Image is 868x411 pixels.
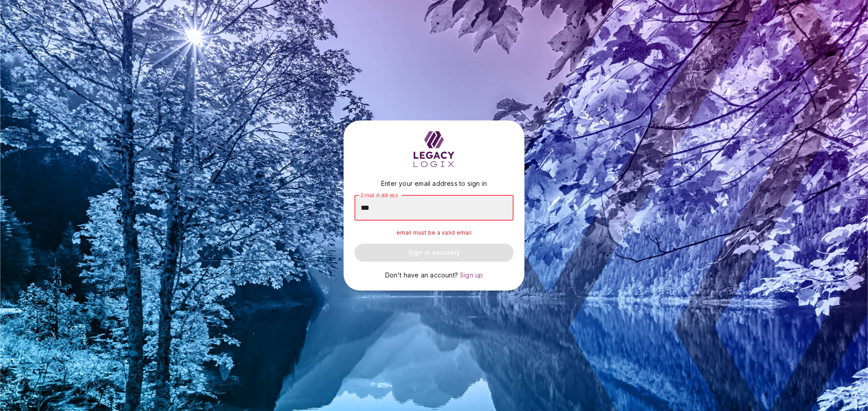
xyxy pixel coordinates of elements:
a: Sign up [460,271,483,280]
p: email must be a valid email [354,229,514,236]
span: Enter your email address to sign in [381,180,487,187]
span: Sign up [460,271,483,279]
span: Don't have an account? [385,271,458,279]
span: Email Address [361,191,398,198]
